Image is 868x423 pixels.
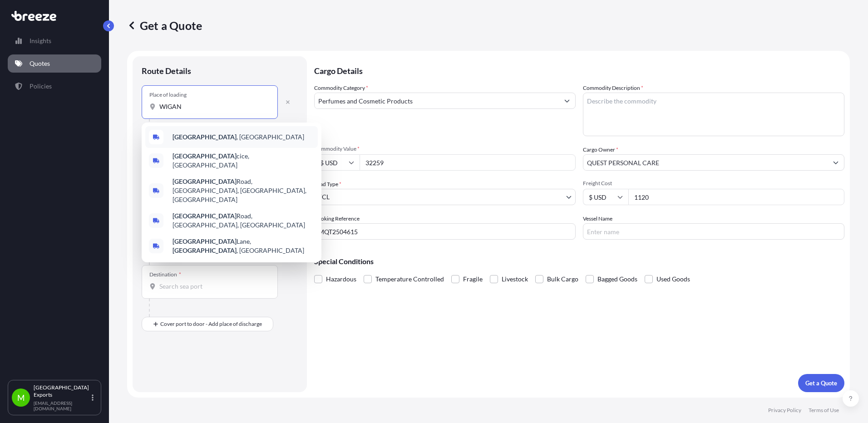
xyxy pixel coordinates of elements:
p: Route Details [142,65,191,76]
span: , [GEOGRAPHIC_DATA] [173,133,304,142]
p: Get a Quote [127,18,202,33]
b: [GEOGRAPHIC_DATA] [173,133,237,141]
p: Cargo Details [314,56,844,84]
span: Commodity Value [314,145,576,152]
input: Enter amount [628,189,844,205]
input: Enter name [583,223,844,240]
b: [GEOGRAPHIC_DATA] [173,212,237,220]
label: Commodity Description [583,84,643,93]
p: Policies [30,82,52,91]
p: Terms of Use [809,407,839,414]
p: Insights [30,36,51,45]
button: Show suggestions [559,93,575,109]
span: Bulk Cargo [547,272,578,286]
b: [GEOGRAPHIC_DATA] [173,237,237,245]
p: [GEOGRAPHIC_DATA] Exports [34,384,90,398]
span: cice, [GEOGRAPHIC_DATA] [173,152,314,170]
span: Lane, , [GEOGRAPHIC_DATA] [173,237,314,255]
span: Freight Cost [583,180,844,187]
input: Your internal reference [314,223,576,240]
span: Temperature Controlled [375,272,444,286]
button: Show suggestions [828,154,844,171]
label: Commodity Category [314,84,368,93]
div: Show suggestions [142,123,321,262]
p: Special Conditions [314,258,844,265]
input: Destination [159,282,266,291]
span: M [17,393,25,402]
div: Place of loading [149,91,187,98]
span: Load Type [314,180,341,189]
b: [GEOGRAPHIC_DATA] [173,152,237,160]
label: Cargo Owner [583,145,618,154]
p: [EMAIL_ADDRESS][DOMAIN_NAME] [34,400,90,411]
span: Cover port to door - Add place of discharge [160,320,262,329]
span: Road, [GEOGRAPHIC_DATA], [GEOGRAPHIC_DATA], [GEOGRAPHIC_DATA] [173,177,314,204]
p: Quotes [30,59,50,68]
input: Select a commodity type [315,93,559,109]
input: Full name [583,154,828,171]
span: Used Goods [656,272,690,286]
span: Hazardous [326,272,356,286]
span: Livestock [502,272,528,286]
span: FCL [318,192,330,202]
div: Destination [149,271,181,278]
b: [GEOGRAPHIC_DATA] [173,246,237,254]
p: Privacy Policy [768,407,801,414]
span: Road, [GEOGRAPHIC_DATA], [GEOGRAPHIC_DATA] [173,211,314,230]
input: Type amount [360,154,576,171]
b: [GEOGRAPHIC_DATA] [173,177,237,185]
label: Booking Reference [314,214,360,223]
input: Place of loading [159,102,266,111]
p: Get a Quote [805,379,837,388]
span: Fragile [463,272,483,286]
label: Vessel Name [583,214,612,223]
span: Bagged Goods [597,272,637,286]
